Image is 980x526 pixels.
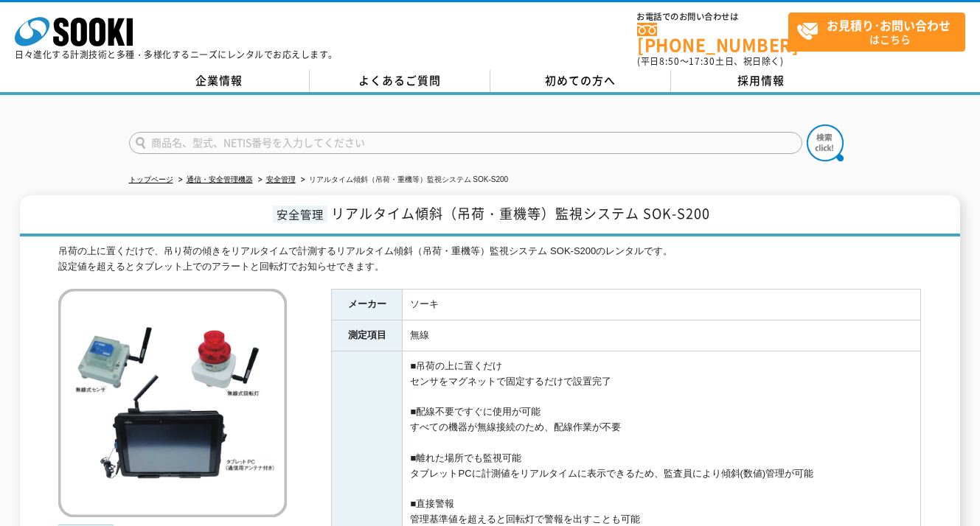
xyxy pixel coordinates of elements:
[807,125,844,161] img: btn_search.png
[332,320,403,351] th: 測定項目
[266,175,296,183] a: 安全管理
[827,16,951,34] strong: お見積り･お問い合わせ
[187,175,253,183] a: 通信・安全管理機器
[403,320,921,351] td: 無線
[637,55,783,68] span: (平日 ～ 土日、祝日除く)
[671,70,852,92] a: 採用情報
[273,206,327,222] span: 安全管理
[129,132,802,154] input: 商品名、型式、NETIS番号を入力してください
[129,70,310,92] a: 企業情報
[298,172,509,188] li: リアルタイム傾斜（吊荷・重機等）監視システム SOK-S200
[490,70,671,92] a: 初めての方へ
[545,72,616,88] span: 初めての方へ
[788,13,965,52] a: お見積り･お問い合わせはこちら
[58,244,921,275] div: 吊荷の上に置くだけで、吊り荷の傾きをリアルタイムで計測するリアルタイム傾斜（吊荷・重機等）監視システム SOK-S200のレンタルです。 設定値を超えるとタブレット上でのアラートと回転灯でお知ら...
[659,55,680,68] span: 8:50
[796,13,965,50] span: はこちら
[637,23,788,53] a: [PHONE_NUMBER]
[331,203,710,223] span: リアルタイム傾斜（吊荷・重機等）監視システム SOK-S200
[689,55,715,68] span: 17:30
[403,290,921,320] td: ソーキ
[637,13,788,21] span: お電話でのお問い合わせは
[58,289,287,517] img: リアルタイム傾斜（吊荷・重機等）監視システム SOK-S200
[332,290,403,320] th: メーカー
[310,70,490,92] a: よくあるご質問
[15,50,338,59] p: 日々進化する計測技術と多種・多様化するニーズにレンタルでお応えします。
[129,175,173,183] a: トップページ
